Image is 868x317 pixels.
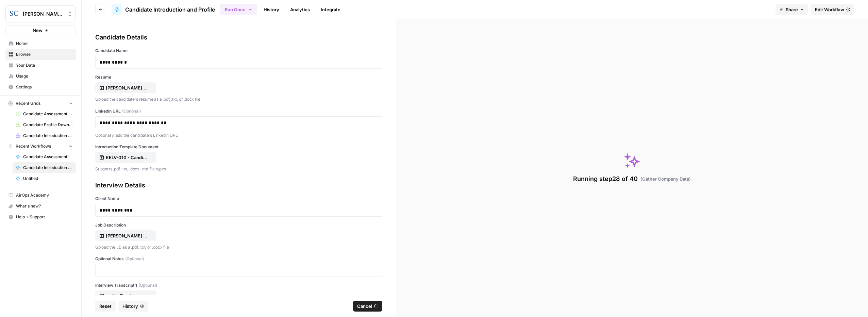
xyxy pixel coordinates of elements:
[23,176,73,182] span: Untitled
[95,108,382,114] label: LinkedIn URL
[122,303,138,310] span: History
[23,165,73,171] span: Candidate Introduction and Profile
[23,122,73,128] span: Candidate Profile Download Sheet
[95,96,382,103] p: Upload the candidate's resume as a .pdf, .txt, or .docx file
[13,130,76,141] a: Candidate Introduction Download Sheet
[13,119,76,130] a: Candidate Profile Download Sheet
[5,5,76,22] button: Workspace: Stanton Chase Nashville
[786,6,798,13] span: Share
[260,4,283,15] a: History
[16,84,73,90] span: Settings
[5,98,76,109] button: Recent Grids
[5,25,76,35] button: New
[95,152,156,163] button: KELV-010 - Candidate Introduction for Air Opps.pdf
[95,196,382,202] label: Client Name
[95,33,382,42] div: Candidate Details
[95,144,382,150] label: Introduction Template Document
[33,27,43,34] span: New
[13,173,76,184] a: Untitled
[106,293,149,299] p: No file chosen
[95,230,156,241] button: [PERSON_NAME] VP Operations - Recruitment Profile.pdf
[23,133,73,139] span: Candidate Introduction Download Sheet
[16,143,51,149] span: Recent Workflows
[95,244,382,251] p: Upload the JD as a .pdf, .txt, or .docx file
[13,109,76,119] a: Candidate Assessment Download Sheet
[95,290,156,301] button: No file chosen
[95,166,382,172] p: Supports .pdf, .txt, .docx, .md file types
[95,132,382,139] p: Optionally, add the candidate's Linkedin URL
[16,73,73,79] span: Usage
[573,174,691,184] div: Running step 28 of 40
[775,4,808,15] button: Share
[5,49,76,60] a: Browse
[16,62,73,68] span: Your Data
[6,201,76,211] div: What's new?
[112,4,215,15] a: Candidate Introduction and Profile
[106,84,149,91] p: [PERSON_NAME].pdf
[16,192,73,198] span: AirOps Academy
[5,212,76,222] button: Help + Support
[95,256,382,262] label: Optional Notes
[122,108,141,114] span: (Optional)
[5,201,76,212] button: What's new?
[95,74,382,80] label: Resume
[5,141,76,151] button: Recent Workflows
[99,303,112,310] span: Reset
[815,6,844,13] span: Edit Workflow
[13,151,76,162] a: Candidate Assessment
[286,4,314,15] a: Analytics
[95,48,382,54] label: Candidate Name
[811,4,854,15] a: Edit Workflow
[16,100,40,106] span: Recent Grids
[23,11,64,17] span: [PERSON_NAME] [GEOGRAPHIC_DATA]
[16,51,73,57] span: Browse
[16,40,73,47] span: Home
[353,301,382,312] button: Cancel
[118,301,148,312] button: History
[5,82,76,93] a: Settings
[23,154,73,160] span: Candidate Assessment
[5,71,76,82] a: Usage
[125,256,144,262] span: (Optional)
[125,5,215,14] span: Candidate Introduction and Profile
[357,303,372,310] span: Cancel
[23,111,73,117] span: Candidate Assessment Download Sheet
[95,301,116,312] button: Reset
[8,8,20,20] img: Stanton Chase Nashville Logo
[95,82,156,93] button: [PERSON_NAME].pdf
[640,176,691,182] span: ( Gather Company Data )
[317,4,345,15] a: Integrate
[95,282,382,288] label: Interview Transcript 1
[13,162,76,173] a: Candidate Introduction and Profile
[106,232,149,239] p: [PERSON_NAME] VP Operations - Recruitment Profile.pdf
[5,190,76,201] a: AirOps Academy
[95,181,382,190] div: Interview Details
[95,222,382,228] label: Job Description
[5,60,76,71] a: Your Data
[220,4,257,15] button: Run Once
[5,38,76,49] a: Home
[16,214,73,220] span: Help + Support
[106,154,149,161] p: KELV-010 - Candidate Introduction for Air Opps.pdf
[138,282,157,288] span: (Optional)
